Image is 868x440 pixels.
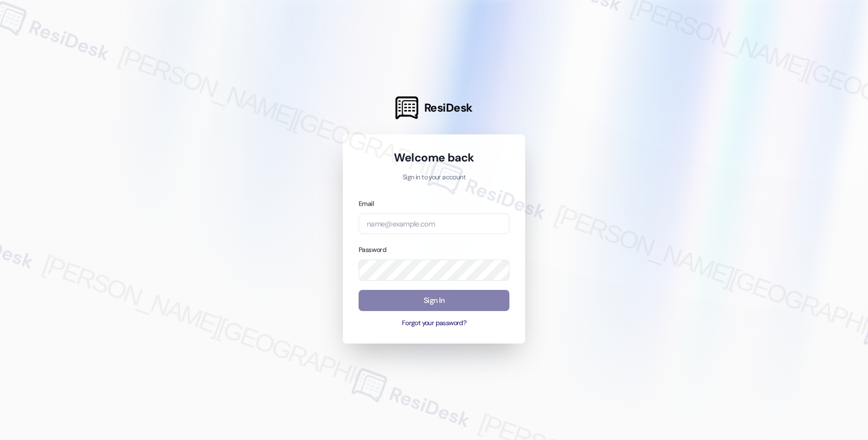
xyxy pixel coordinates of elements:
[359,319,509,328] button: Forgot your password?
[359,173,509,183] p: Sign in to your account
[359,290,509,311] button: Sign In
[359,213,509,235] input: name@example.com
[359,150,509,165] h1: Welcome back
[359,199,374,208] label: Email
[424,100,473,115] span: ResiDesk
[359,245,386,254] label: Password
[395,96,418,119] img: ResiDesk Logo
